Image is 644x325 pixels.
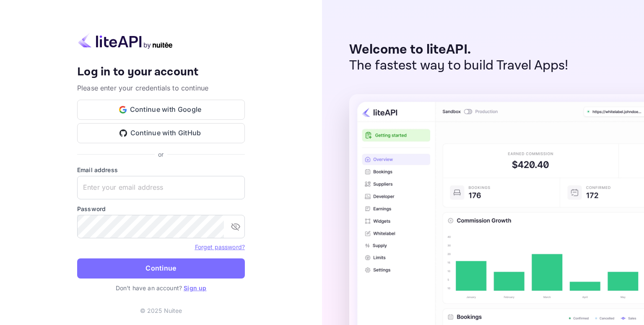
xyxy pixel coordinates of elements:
a: Forget password? [195,243,245,250]
a: Sign up [184,284,206,291]
p: Please enter your credentials to continue [77,83,245,93]
a: Forget password? [195,242,245,251]
h4: Log in to your account [77,65,245,80]
label: Password [77,204,245,213]
p: Welcome to liteAPI. [349,42,569,58]
p: © 2025 Nuitee [140,306,182,315]
input: Enter your email address [77,176,245,199]
label: Email address [77,165,245,174]
p: The fastest way to build Travel Apps! [349,58,569,74]
button: Continue with GitHub [77,123,245,143]
button: Continue with Google [77,100,245,120]
button: Continue [77,258,245,279]
img: liteapi [77,33,174,49]
p: Don't have an account? [77,284,245,292]
p: or [158,150,164,159]
button: toggle password visibility [227,218,244,235]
